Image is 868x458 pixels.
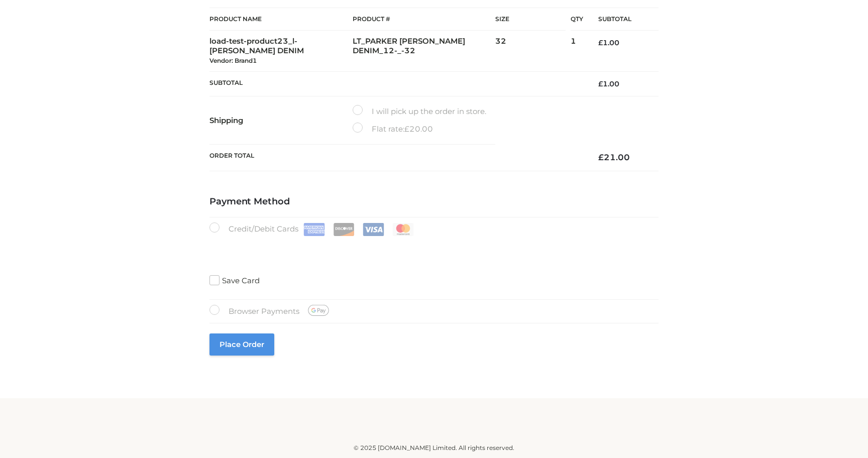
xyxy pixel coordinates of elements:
[101,443,767,453] div: © 2025 [DOMAIN_NAME] Limited. All rights reserved.
[304,305,333,316] img: Browser Payments
[495,8,566,31] th: Size
[209,305,338,318] label: Browser Payments
[404,124,433,134] bdi: 20.00
[363,223,384,236] img: Visa
[209,96,353,144] th: Shipping
[598,79,619,88] bdi: 1.00
[571,31,583,71] td: 1
[392,223,414,236] img: Mastercard
[222,274,260,287] label: Save Card
[598,152,604,162] span: £
[495,31,571,71] td: 32
[353,8,496,31] th: Product #
[303,223,325,236] img: Amex
[598,38,619,47] bdi: 1.00
[209,196,659,207] h4: Payment Method
[598,79,603,88] span: £
[209,71,583,96] th: Subtotal
[207,234,657,271] iframe: Secure payment input frame
[353,31,496,71] td: LT_PARKER [PERSON_NAME] DENIM_12-_-32
[209,57,257,64] small: Vendor: Brand1
[333,223,355,236] img: Discover
[209,8,353,31] th: Product Name
[571,8,583,31] th: Qty
[353,105,486,118] label: I will pick up the order in store.
[353,123,433,136] label: Flat rate:
[598,38,603,47] span: £
[209,222,415,236] label: Credit/Debit Cards
[583,8,659,31] th: Subtotal
[209,144,583,171] th: Order Total
[209,31,353,71] td: load-test-product23_l-[PERSON_NAME] DENIM
[598,152,630,162] bdi: 21.00
[404,124,409,134] span: £
[209,333,274,356] button: Place order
